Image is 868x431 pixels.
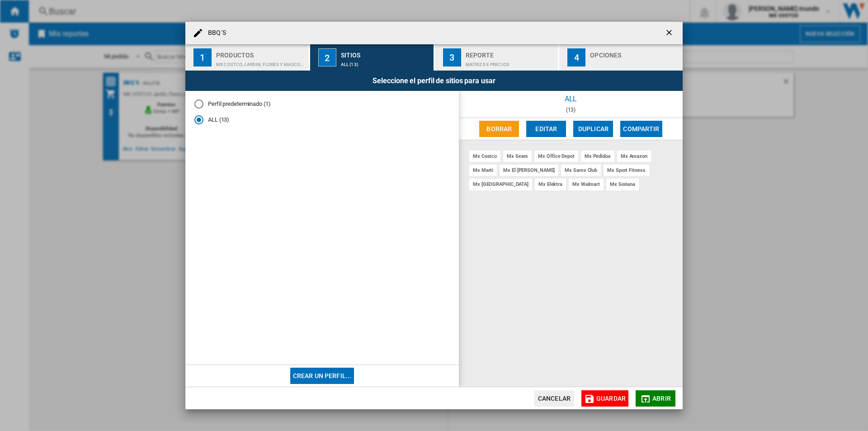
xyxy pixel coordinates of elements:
[526,121,566,137] button: Editar
[665,28,675,39] ng-md-icon: getI18NText('BUTTONS.CLOSE_DIALOG')
[581,151,614,162] div: mx pedidos
[534,151,578,162] div: mx office depot
[290,368,354,384] button: Crear un perfil...
[559,44,683,71] button: 4 Opciones
[466,48,555,57] div: Reporte
[636,390,675,407] button: Abrir
[459,91,683,107] div: ALL
[620,121,662,137] button: Compartir
[341,57,430,67] div: ALL (13)
[194,115,450,124] md-radio-button: ALL (13)
[216,48,305,57] div: Productos
[193,48,212,66] div: 1
[596,395,626,402] span: Guardar
[652,395,671,402] span: Abrir
[617,151,651,162] div: mx amazon
[216,57,305,67] div: MX COSTCO:Jardin, flores y mascotas
[310,44,434,71] button: 2 Sitios ALL (13)
[661,24,679,42] button: getI18NText('BUTTONS.CLOSE_DIALOG')
[435,44,559,71] button: 3 Reporte Matriz de precios
[581,390,628,407] button: Guardar
[469,179,532,190] div: mx [GEOGRAPHIC_DATA]
[573,121,613,137] button: Duplicar
[500,165,558,176] div: mx el [PERSON_NAME]
[535,179,566,190] div: mx elektra
[604,165,649,176] div: mx sport fitness
[466,57,555,67] div: Matriz de precios
[443,48,461,66] div: 3
[469,165,497,176] div: mx marti
[567,48,585,66] div: 4
[479,121,519,137] button: Borrar
[185,44,310,71] button: 1 Productos MX COSTCO:Jardin, flores y mascotas
[203,28,226,38] h4: BBQ´S
[341,48,430,57] div: Sitios
[561,165,601,176] div: mx sams club
[318,48,336,66] div: 2
[606,179,639,190] div: mx soriana
[503,151,532,162] div: mx sears
[459,107,683,113] div: (13)
[185,22,683,410] md-dialog: BBQ´S 1 ...
[590,48,679,57] div: Opciones
[185,71,683,91] div: Seleccione el perfil de sitios para usar
[194,100,450,109] md-radio-button: Perfil predeterminado (1)
[569,179,604,190] div: mx walmart
[534,390,574,407] button: Cancelar
[469,151,500,162] div: mx costco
